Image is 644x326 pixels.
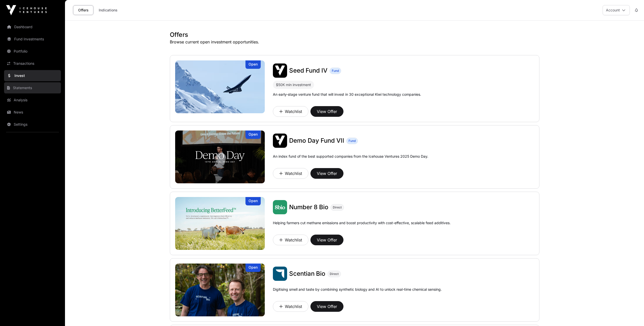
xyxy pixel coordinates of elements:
a: Scentian BioOpen [175,264,265,316]
button: Account [603,5,630,15]
div: Open [245,131,261,139]
p: Helping farmers cut methane emissions and boost productivity with cost-effective, scalable feed a... [273,220,451,233]
span: Direct [330,272,339,276]
button: View Offer [310,168,343,179]
p: Digitising smell and taste by combining synthetic biology and AI to unlock real-time chemical sen... [273,287,442,299]
a: Invest [4,70,61,81]
img: Seed Fund IV [175,60,265,113]
img: Demo Day Fund VII [175,131,265,183]
a: Settings [4,119,61,130]
a: Number 8 Bio [289,203,328,211]
a: Portfolio [4,46,61,57]
span: Scentian Bio [289,270,325,277]
div: $50K min investment [273,81,314,89]
button: Watchlist [273,168,308,179]
a: Scentian Bio [289,270,325,278]
span: Number 8 Bio [289,203,328,211]
a: News [4,107,61,118]
span: Direct [333,205,342,209]
a: Transactions [4,58,61,69]
a: Number 8 BioOpen [175,197,265,250]
div: Open [245,197,261,205]
button: Watchlist [273,235,308,245]
button: View Offer [310,235,343,245]
div: Open [245,264,261,272]
iframe: Chat Widget [619,302,644,326]
button: View Offer [310,301,343,312]
span: Demo Day Fund VII [289,137,344,144]
a: Statements [4,82,61,93]
p: An index fund of the best supported companies from the Icehouse Ventures 2025 Demo Day. [273,154,428,159]
a: Offers [73,5,93,15]
a: Dashboard [4,21,61,32]
a: Fund Investments [4,34,61,45]
img: Icehouse Ventures Logo [6,5,47,15]
a: Seed Fund IV [289,67,327,75]
img: Demo Day Fund VII [273,134,287,148]
p: An early-stage venture fund that will invest in 30 exceptional Kiwi technology companies. [273,92,421,97]
a: Analysis [4,94,61,106]
button: Watchlist [273,301,308,312]
button: Watchlist [273,106,308,117]
span: Fund [332,69,339,73]
img: Scentian Bio [175,264,265,316]
img: Scentian Bio [273,267,287,281]
span: Fund [349,139,356,143]
span: Seed Fund IV [289,67,327,74]
a: Indications [95,5,121,15]
a: Demo Day Fund VII [289,137,344,145]
img: Number 8 Bio [175,197,265,250]
button: View Offer [310,106,343,117]
h1: Offers [170,31,539,39]
a: Demo Day Fund VIIOpen [175,131,265,183]
div: Open [245,60,261,69]
a: Seed Fund IVOpen [175,60,265,113]
div: $50K min investment [276,82,311,88]
p: Browse current open investment opportunities. [170,39,539,45]
img: Number 8 Bio [273,200,287,214]
img: Seed Fund IV [273,63,287,78]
